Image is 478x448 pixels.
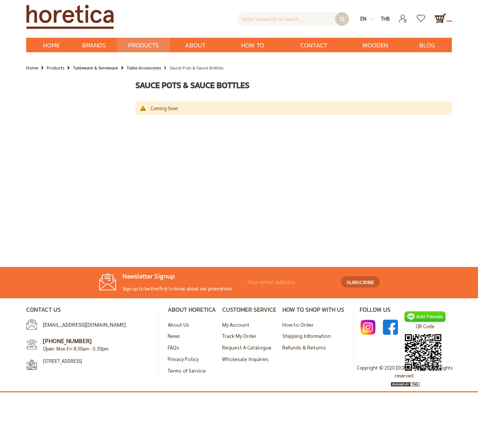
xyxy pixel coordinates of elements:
[43,40,60,50] span: Home
[43,322,126,328] a: [EMAIL_ADDRESS][DOMAIN_NAME]
[168,355,199,362] a: Privacy Policy
[408,38,446,52] a: Blog
[98,273,244,281] h4: Newsletter Signup
[98,284,244,293] p: Sign up to be the first to know about our promotions
[360,15,366,22] span: en
[26,63,38,72] a: Home
[282,344,326,351] a: Refunds & Returns
[43,337,91,345] a: [PHONE_NUMBER]
[168,367,206,374] a: Terms of Service
[170,65,223,71] strong: Sauce Pots & Sauce Bottles
[282,332,331,339] a: Shipping Information
[168,344,179,351] a: FAQs
[181,38,209,68] span: About Us
[32,38,71,52] a: Home
[168,306,216,313] h4: About Horetica
[117,38,170,52] a: Products
[127,63,161,72] a: Table Accessories
[82,38,106,53] span: Brands
[412,12,431,19] a: Wishlist
[222,332,257,339] a: Track My Order
[222,344,271,351] a: Request A Catalogue
[43,345,109,352] span: Open: Mon-Fri 8.30am - 5.30pm
[285,38,342,52] a: Contact Us
[150,105,445,111] div: Coming Soon
[43,358,144,364] span: [STREET_ADDRESS]
[297,38,331,68] span: Contact Us
[71,38,117,52] a: Brands
[282,321,314,328] a: How to Order
[419,38,435,53] span: Blog
[356,364,453,380] address: Copyright © 2020 [DOMAIN_NAME]. All rights reserved.
[73,63,118,72] a: Tableware & Serveware
[128,38,159,53] span: Products
[282,306,344,313] h4: How to Shop with Us
[222,321,249,328] a: My Account
[26,306,152,313] h4: Contact Us
[353,38,397,68] span: Wooden Crate
[360,306,452,313] h4: Follow Us
[370,17,373,21] img: dropdown-icon.svg
[342,38,408,52] a: Wooden Crate
[232,38,274,68] span: How to Order
[136,79,249,91] span: Sauce Pots & Sauce Bottles
[47,63,64,72] a: Products
[168,321,189,328] a: About Us
[341,276,380,287] button: Subscribe
[170,38,221,52] a: About Us
[26,4,114,29] img: Horetica.com
[381,15,390,22] span: THB
[394,12,412,19] a: Login
[168,332,180,339] a: News
[404,322,446,330] p: QR Code
[221,38,285,52] a: How to Order
[222,306,276,313] h4: Customer Service
[347,278,374,286] span: Subscribe
[222,355,269,362] a: Wholesale Inquiries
